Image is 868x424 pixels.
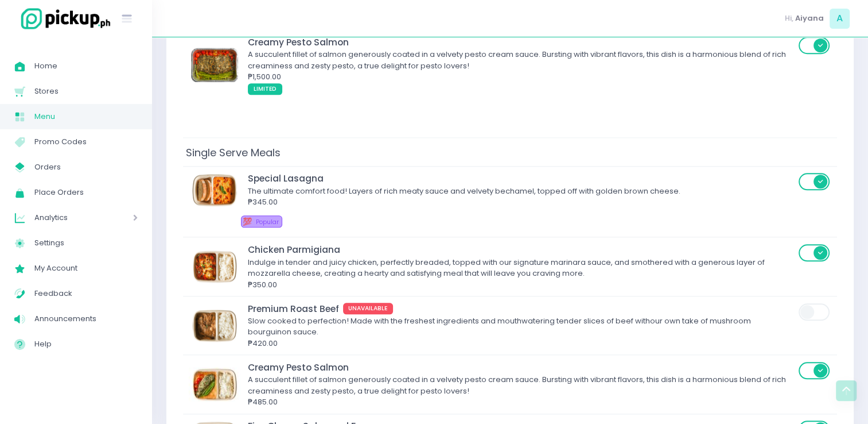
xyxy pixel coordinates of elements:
img: logo [14,6,112,31]
span: Analytics [34,210,100,225]
span: Settings [34,236,138,250]
div: Creamy Pesto Salmon [248,361,795,374]
td: Creamy Pesto SalmonCreamy Pesto SalmonA succulent fillet of salmon generously coated in a velvety... [183,355,837,414]
td: Chicken ParmigianaChicken ParmigianaIndulge in tender and juicy chicken, perfectly breaded, toppe... [183,237,837,296]
span: Help [34,337,138,352]
div: Chicken Parmigiana [248,243,795,256]
div: ₱345.00 [248,196,795,208]
span: Home [34,59,138,74]
img: Special Lasagna [189,173,240,207]
div: ₱1,500.00 [248,71,795,83]
span: Popular [256,218,279,226]
img: Creamy Pesto Salmon [189,48,240,82]
span: Orders [34,160,138,175]
div: A succulent fillet of salmon generously coated in a velvety pesto cream sauce. Bursting with vibr... [248,49,795,71]
td: Creamy Pesto SalmonCreamy Pesto SalmonA succulent fillet of salmon generously coated in a velvety... [183,30,837,101]
span: Stores [34,84,138,99]
div: ₱350.00 [248,279,795,291]
img: Creamy Pesto Salmon [189,367,240,402]
div: ₱485.00 [248,396,795,408]
img: Chicken Parmigiana [189,249,240,284]
div: The ultimate comfort food! Layers of rich meaty sauce and velvety bechamel, topped off with golde... [248,186,795,197]
div: Creamy Pesto Salmon [248,36,795,49]
span: Announcements [34,311,138,326]
span: Feedback [34,286,138,301]
span: Place Orders [34,185,138,200]
span: Promo Codes [34,134,138,149]
div: Slow cooked to perfection! Made with the freshest ingredients and mouthwatering tender slices of ... [248,315,795,338]
div: Indulge in tender and juicy chicken, perfectly breaded, topped with our signature marinara sauce,... [248,257,795,279]
span: Hi, [785,13,793,24]
div: Premium Roast Beef [248,302,795,315]
span: 💯 [243,216,252,227]
span: Single Serve Meals [183,142,283,163]
div: ₱420.00 [248,338,795,349]
span: UNAVAILABLE [343,303,394,314]
td: Special LasagnaSpecial LasagnaThe ultimate comfort food! Layers of rich meaty sauce and velvety b... [183,166,837,237]
span: Aiyana [795,13,824,24]
img: Premium Roast Beef [189,309,240,343]
td: Premium Roast BeefPremium Roast BeefUNAVAILABLESlow cooked to perfection! Made with the freshest ... [183,296,837,354]
span: A [830,9,850,29]
span: LIMITED [248,83,282,95]
div: Special Lasagna [248,172,795,185]
span: Menu [34,109,138,124]
span: My Account [34,261,138,276]
div: A succulent fillet of salmon generously coated in a velvety pesto cream sauce. Bursting with vibr... [248,374,795,396]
